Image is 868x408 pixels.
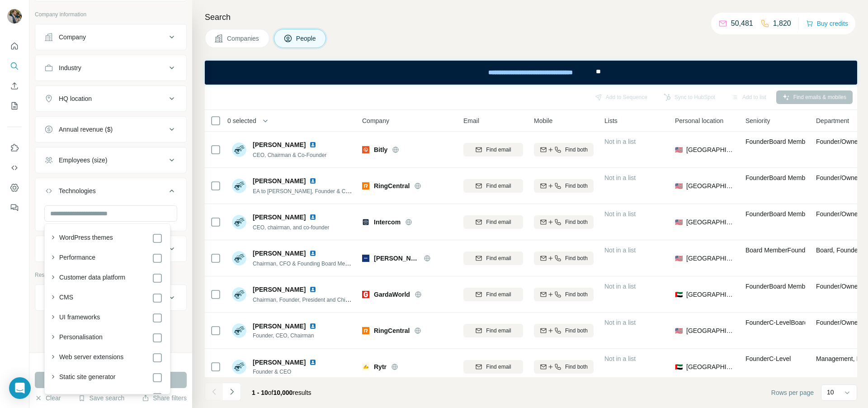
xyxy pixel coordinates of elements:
button: Share filters [142,394,187,403]
button: Use Surfe on LinkedIn [7,140,22,156]
span: Chairman, Founder, President and Chief Executive Officer [253,296,392,303]
button: Search [7,58,22,74]
img: Logo of Deel [362,255,369,262]
span: Department [816,116,849,125]
span: Find email [486,363,511,371]
p: Company information [35,10,187,19]
span: Founder C-Level Board Member [745,319,833,326]
span: Personal location [675,116,723,125]
span: [GEOGRAPHIC_DATA] [686,326,735,335]
label: Personalisation [59,332,103,343]
button: Clear [35,394,61,403]
div: Company [59,33,86,42]
p: Results preferences [35,271,187,279]
button: Buy credits [806,17,848,30]
span: 🇺🇸 [675,218,683,227]
span: Find both [565,290,588,299]
label: Ecommerce [59,392,93,403]
span: [PERSON_NAME] [253,285,306,294]
span: Not in a list [604,138,636,145]
label: Customer data platform [59,273,125,284]
img: Avatar [7,9,22,24]
button: Use Surfe API [7,160,22,176]
span: Bitly [374,145,387,154]
div: Annual revenue ($) [59,125,113,134]
span: Founder C-Level [745,355,791,362]
span: 10,000 [274,389,293,396]
span: Companies [227,34,260,43]
button: Find both [534,143,594,157]
div: Open Intercom Messenger [9,377,31,399]
span: [GEOGRAPHIC_DATA] [686,218,735,227]
button: Find email [463,288,523,301]
img: LinkedIn logo [309,213,316,221]
button: Save search [78,394,124,403]
span: 🇺🇸 [675,326,683,335]
img: Avatar [232,360,246,374]
span: [GEOGRAPHIC_DATA] [686,181,735,190]
span: [GEOGRAPHIC_DATA] [686,145,735,154]
span: Rytr [374,362,387,371]
div: HQ location [59,94,92,103]
button: Find email [463,143,523,157]
p: 10 [827,388,834,397]
img: LinkedIn logo [309,323,316,330]
img: Avatar [232,287,246,302]
span: Chairman, CFO & Founding Board Member [253,260,357,267]
label: WordPress themes [59,233,113,244]
span: 🇦🇪 [675,362,683,371]
label: Static site generator [59,372,116,383]
button: Limit results per company [35,287,186,308]
span: 🇺🇸 [675,145,683,154]
span: Founder, CEO, Chairman [253,332,320,340]
span: results [252,389,311,396]
button: Quick start [7,38,22,54]
button: My lists [7,98,22,114]
span: Founder Board Member C-Level [745,138,833,145]
img: Logo of GardaWorld [362,291,369,298]
img: LinkedIn logo [309,286,316,293]
img: Logo of Intercom [362,218,369,226]
span: Find both [565,327,588,335]
img: Avatar [232,215,246,229]
span: EA to [PERSON_NAME], Founder & Chairman & [PERSON_NAME] Chief Administrative Officer [253,187,483,195]
label: CMS [59,293,73,304]
span: 0 selected [227,116,256,125]
span: Find both [565,146,588,154]
button: Find email [463,215,523,229]
img: Logo of Bitly [362,146,369,153]
img: LinkedIn logo [309,141,316,148]
button: Find both [534,251,594,265]
img: Avatar [232,142,246,157]
button: Company [35,26,186,48]
span: of [268,389,274,396]
span: CEO, Chairman & Co-Founder [253,152,326,158]
div: Employees (size) [59,156,107,165]
h4: Search [205,11,857,24]
button: Find email [463,251,523,265]
span: Find both [565,363,588,371]
button: Find both [534,215,594,229]
button: Find both [534,179,594,193]
span: Find email [486,327,511,335]
img: LinkedIn logo [309,359,316,366]
span: Company [362,116,389,125]
button: Dashboard [7,180,22,196]
span: Find email [486,290,511,299]
button: Find email [463,179,523,193]
iframe: Banner [205,61,857,85]
span: Rows per page [771,388,814,397]
span: [PERSON_NAME] [253,358,306,367]
button: Employees (size) [35,149,186,171]
span: Founder Board Member C-Level [745,283,833,290]
button: Enrich CSV [7,78,22,94]
img: LinkedIn logo [309,250,316,257]
button: Find both [534,360,594,374]
span: CEO, chairman, and co-founder [253,224,329,231]
span: Find email [486,182,511,190]
img: Avatar [232,179,246,193]
button: Find email [463,360,523,374]
img: Logo of RingCentral [362,327,369,334]
p: 1,820 [773,18,791,29]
